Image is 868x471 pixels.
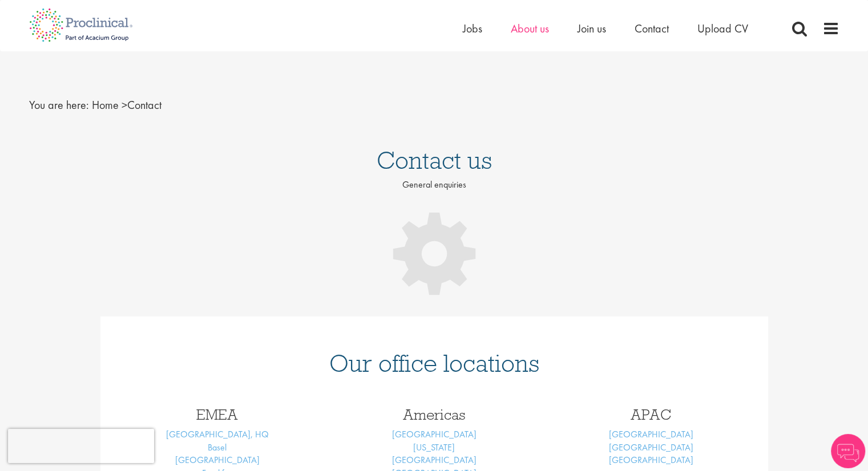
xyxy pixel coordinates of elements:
[29,98,89,112] span: You are here:
[511,21,549,36] a: About us
[635,21,669,36] a: Contact
[334,407,534,422] h3: Americas
[609,454,693,466] a: [GEOGRAPHIC_DATA]
[697,21,748,36] a: Upload CV
[392,454,477,466] a: [GEOGRAPHIC_DATA]
[166,428,269,440] a: [GEOGRAPHIC_DATA], HQ
[208,441,227,453] a: Basel
[609,428,693,440] a: [GEOGRAPHIC_DATA]
[118,351,751,376] h1: Our office locations
[8,429,154,463] iframe: reCAPTCHA
[463,21,482,36] a: Jobs
[413,441,455,453] a: [US_STATE]
[118,407,317,422] h3: EMEA
[831,434,865,468] img: Chatbot
[92,98,119,112] a: breadcrumb link to Home
[609,441,693,453] a: [GEOGRAPHIC_DATA]
[122,98,127,112] span: >
[92,98,162,112] span: Contact
[392,428,477,440] a: [GEOGRAPHIC_DATA]
[578,21,606,36] a: Join us
[551,407,751,422] h3: APAC
[175,454,260,466] a: [GEOGRAPHIC_DATA]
